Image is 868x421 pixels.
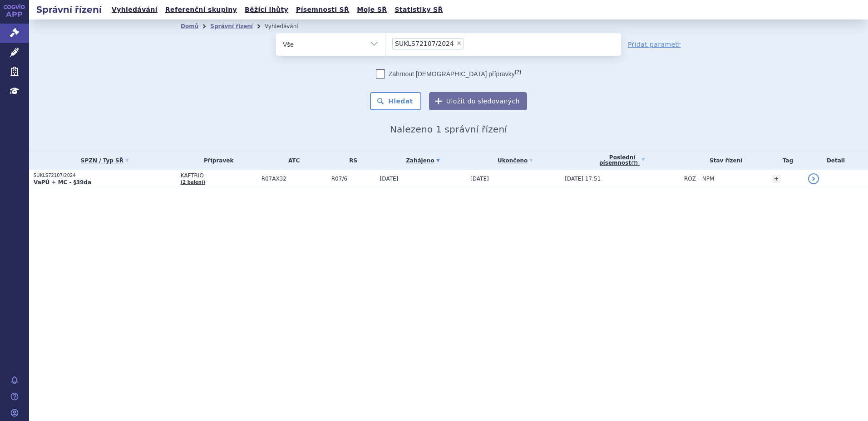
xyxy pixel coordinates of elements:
[181,23,198,29] a: Domů
[565,151,680,170] a: Poslednípísemnost(?)
[392,4,445,16] a: Statistiky SŘ
[109,4,160,16] a: Vyhledávání
[376,69,521,78] label: Zahrnout [DEMOGRAPHIC_DATA] přípravky
[380,154,466,167] a: Zahájeno
[242,4,291,16] a: Běžící lhůty
[684,176,714,182] span: ROZ – NPM
[331,176,375,182] span: R07/6
[257,151,327,170] th: ATC
[772,175,780,183] a: +
[370,92,421,110] button: Hledat
[429,92,527,110] button: Uložit do sledovaných
[470,176,489,182] span: [DATE]
[380,176,399,182] span: [DATE]
[628,40,681,49] a: Přidat parametr
[293,4,352,16] a: Písemnosti SŘ
[768,151,804,170] th: Tag
[808,173,819,184] a: detail
[354,4,390,16] a: Moje SŘ
[261,176,327,182] span: R07AX32
[163,4,240,16] a: Referenční skupiny
[515,69,521,75] abbr: (?)
[390,124,507,135] span: Nalezeno 1 správní řízení
[176,151,257,170] th: Přípravek
[181,180,205,185] a: (2 balení)
[631,161,638,166] abbr: (?)
[181,172,257,179] span: KAFTRIO
[265,20,310,33] li: Vyhledávání
[395,40,454,47] span: SUKLS72107/2024
[34,179,91,186] strong: VaPÚ + MC - §39da
[210,23,253,29] a: Správní řízení
[327,151,375,170] th: RS
[804,151,868,170] th: Detail
[29,3,109,16] h2: Správní řízení
[466,38,471,49] input: SUKLS72107/2024
[34,154,176,167] a: SPZN / Typ SŘ
[470,154,560,167] a: Ukončeno
[34,172,176,179] p: SUKLS72107/2024
[565,176,601,182] span: [DATE] 17:51
[680,151,768,170] th: Stav řízení
[456,40,462,46] span: ×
